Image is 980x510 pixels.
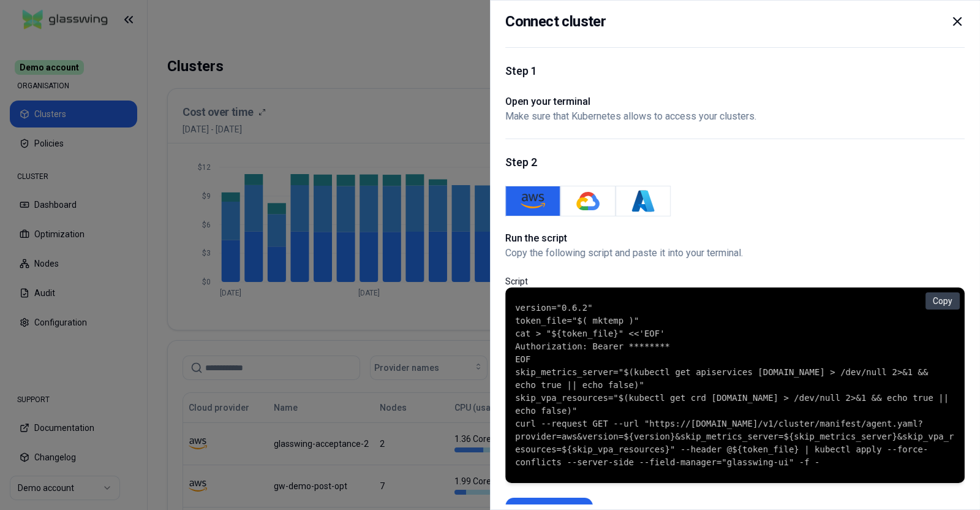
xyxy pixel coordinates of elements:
[616,186,671,216] button: Azure
[505,186,560,216] button: AWS
[505,154,965,171] h1: Step 2
[505,94,756,109] h1: Open your terminal
[505,275,965,287] p: Script
[505,109,756,124] p: Make sure that Kubernetes allows to access your clusters.
[925,292,960,310] button: Copy
[505,10,606,32] h2: Connect cluster
[505,231,965,246] h1: Run the script
[515,302,955,469] code: version="0.6.2" token_file="$( mktemp )" cat > "${token_file}" <<'EOF' Authorization: Bearer ****...
[505,63,965,80] h1: Step 1
[576,189,600,213] img: GKE
[560,186,616,216] button: GKE
[505,246,965,261] p: Copy the following script and paste it into your terminal.
[631,189,655,213] img: Azure
[521,189,545,213] img: AWS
